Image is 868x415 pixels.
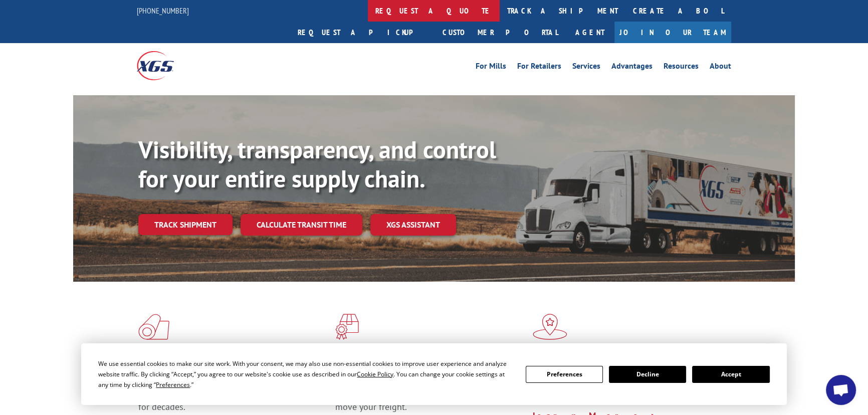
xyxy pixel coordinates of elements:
[614,22,731,43] a: Join Our Team
[335,314,359,340] img: xgs-icon-focused-on-flooring-red
[692,366,769,383] button: Accept
[476,62,506,73] a: For Mills
[370,214,456,236] a: XGS ASSISTANT
[138,214,233,235] a: Track shipment
[710,62,731,73] a: About
[572,62,600,73] a: Services
[826,375,856,405] a: Open chat
[241,214,362,236] a: Calculate transit time
[517,62,561,73] a: For Retailers
[98,358,513,390] div: We use essential cookies to make our site work. With your consent, we may also use non-essential ...
[435,22,565,43] a: Customer Portal
[609,366,686,383] button: Decline
[138,134,496,194] b: Visibility, transparency, and control for your entire supply chain.
[526,366,603,383] button: Preferences
[565,22,614,43] a: Agent
[138,314,169,340] img: xgs-icon-total-supply-chain-intelligence-red
[138,377,327,412] span: As an industry carrier of choice, XGS has brought innovation and dedication to flooring logistics...
[290,22,435,43] a: Request a pickup
[664,62,699,73] a: Resources
[611,62,653,73] a: Advantages
[137,6,189,16] a: [PHONE_NUMBER]
[156,380,190,389] span: Preferences
[357,370,393,378] span: Cookie Policy
[81,343,787,405] div: Cookie Consent Prompt
[533,314,567,340] img: xgs-icon-flagship-distribution-model-red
